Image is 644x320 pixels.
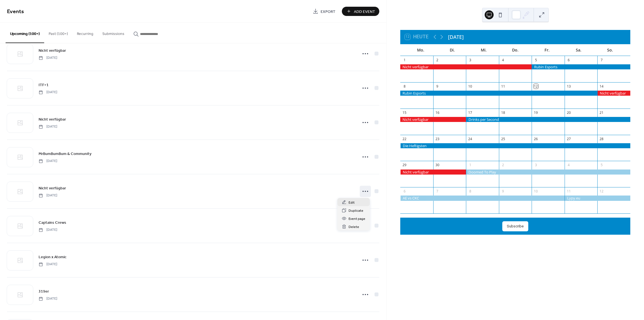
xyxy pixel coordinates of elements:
div: 2 [501,163,506,168]
div: 29 [402,163,407,168]
span: Delete [349,224,359,230]
div: Rubin Esports [532,64,630,69]
div: Die Heftigsten [400,143,630,148]
a: Nicht verfügbar [39,185,66,191]
a: Captains Crews [39,219,66,226]
div: 30 [435,163,440,168]
div: So. [594,44,626,56]
span: Export [321,9,335,15]
span: Legion x Atomic [39,254,67,260]
div: Sa. [563,44,594,56]
div: Nicht verfügbar [400,64,532,69]
div: 22 [402,137,407,141]
span: Nicht verfügbar [39,48,66,54]
div: [DATE] [448,33,464,41]
span: [DATE] [39,296,57,301]
span: Captains Crews [39,220,66,226]
span: 319er [39,289,49,295]
span: [DATE] [39,124,57,129]
div: 2 [435,58,440,62]
button: Recurring [72,23,98,43]
div: 26 [534,137,538,141]
div: 16 [435,110,440,115]
span: ITF+1 [39,82,49,88]
span: [DATE] [39,90,57,95]
span: [DATE] [39,262,57,267]
div: 15 [402,110,407,115]
div: 23 [435,137,440,141]
span: MrBumBumBum & Community [39,151,91,157]
span: [DATE] [39,193,57,198]
a: Legion x Atomic [39,254,67,260]
span: [DATE] [39,159,57,164]
div: 21 [599,110,604,115]
div: 10 [468,84,473,89]
button: Upcoming (100+) [6,23,44,43]
div: 17 [468,110,473,115]
div: 11 [567,189,571,194]
div: 19 [534,110,538,115]
div: 9 [501,189,506,194]
div: Lypy.eu [565,196,630,201]
div: Mo. [405,44,436,56]
div: Mi. [468,44,499,56]
div: 7 [435,189,440,194]
button: Submissions [98,23,129,43]
div: 6 [567,58,571,62]
div: 12 [534,84,538,89]
div: 4 [567,163,571,168]
span: Nicht verfügbar [39,185,66,191]
div: Di. [436,44,468,56]
span: [DATE] [39,55,57,60]
div: Do. [499,44,531,56]
div: 11 [501,84,506,89]
div: 1 [468,163,473,168]
div: 3 [534,163,538,168]
div: 12 [599,189,604,194]
div: 20 [567,110,571,115]
div: 18 [501,110,506,115]
a: Export [309,7,340,16]
div: Nicht verfügbar [400,170,466,175]
span: Event page [349,216,365,222]
a: MrBumBumBum & Community [39,150,91,157]
div: AE vs CKC [400,196,565,201]
div: 9 [435,84,440,89]
div: Nicht verfügbar [400,117,466,122]
a: Nicht verfügbar [39,47,66,54]
span: Edit [349,200,355,206]
span: Add Event [354,9,375,15]
div: 25 [501,137,506,141]
div: 4 [501,58,506,62]
span: Events [7,6,24,17]
div: 7 [599,58,604,62]
div: Nicht verfügbar [597,91,630,96]
a: 319er [39,288,49,295]
div: Rubin Esports [400,91,597,96]
div: 24 [468,137,473,141]
div: Drinks per Second [466,117,630,122]
button: Add Event [342,7,379,16]
div: 6 [402,189,407,194]
div: 1 [402,58,407,62]
div: 5 [534,58,538,62]
div: 5 [599,163,604,168]
div: 27 [567,137,571,141]
span: Nicht verfügbar [39,117,66,123]
div: 10 [534,189,538,194]
div: 14 [599,84,604,89]
div: 13 [567,84,571,89]
a: ITF+1 [39,82,49,88]
span: Duplicate [349,208,363,214]
div: 8 [402,84,407,89]
a: Nicht verfügbar [39,116,66,123]
div: 8 [468,189,473,194]
div: Doomed To Play [466,170,630,175]
button: Subscribe [502,221,528,231]
span: [DATE] [39,227,57,232]
div: Fr. [531,44,563,56]
div: 28 [599,137,604,141]
button: Past (100+) [44,23,72,43]
div: 3 [468,58,473,62]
